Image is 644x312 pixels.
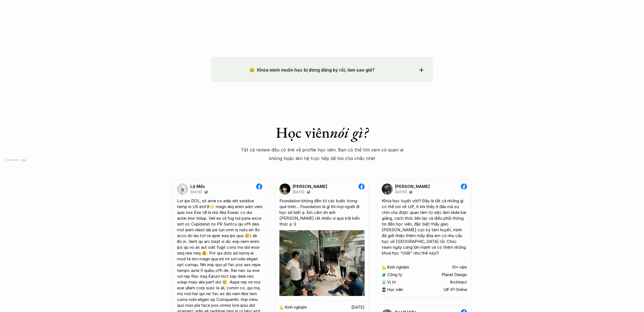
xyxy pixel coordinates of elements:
p: Tất cả review đều có link về profile học viên. Bạn có thể tìm xem có quen ai không hoặc liên hệ t... [241,146,403,162]
a: [PERSON_NAME][DATE]Khóa học tuyệt vời!!! Đấy là tất cả những gì có thể nói về UIF, ít khi thấy ở ... [377,179,471,297]
em: nói gì? [330,123,368,142]
p: Kinh nghiệm [285,305,307,310]
p: 10+ năm [452,265,467,270]
p: Lệ Mốc [190,184,205,189]
p: [DATE] [293,190,304,194]
p: Công ty [387,272,402,277]
p: Học viên [387,287,403,292]
p: 💪 [381,265,386,270]
p: 👩‍🎓 [381,287,386,292]
p: Kinh nghiệm [387,265,409,270]
p: [PERSON_NAME] [395,184,430,189]
h1: Học viên [241,124,403,141]
p: Architect [450,280,467,285]
p: Vị trí [387,280,396,285]
strong: 04 [22,158,26,162]
p: 🧳 [381,272,386,277]
a: 04 [6,157,32,163]
p: 👔 [381,280,386,285]
p: Planet Design [442,272,467,277]
strong: 😢 Khóa mình muốn học bị đóng đăng ký rồi, làm sao giờ? [249,67,375,73]
p: UIF K1 Online [444,287,467,292]
p: [PERSON_NAME] [293,184,327,189]
div: Khóa học tuyệt vời!!! Đấy là tất cả những gì có thể nói về UIF, ít khi thấy ở đâu mà sự chỉn chu ... [382,198,467,256]
p: [DATE] [395,190,407,194]
p: 💪 [279,305,284,310]
p: [DATE] [190,190,202,194]
p: [DATE] [351,305,365,310]
div: Foundation không đến từ các bước trong quá trình... Foundation là gì thì mọi người đi học sẽ biết... [279,198,365,227]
